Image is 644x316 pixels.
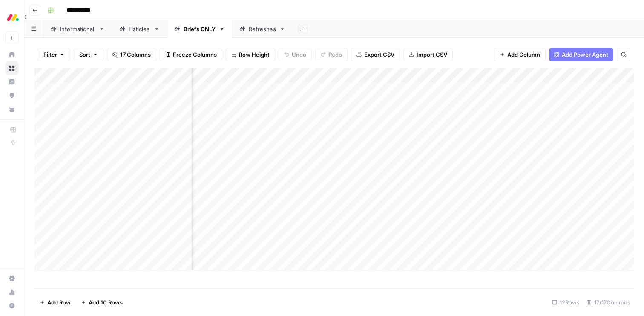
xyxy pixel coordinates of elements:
span: Redo [328,50,342,59]
button: Add Row [34,296,76,309]
button: Undo [279,48,312,61]
a: Briefs ONLY [167,20,232,38]
button: Help + Support [5,299,19,313]
span: Sort [79,50,90,59]
a: Refreshes [232,20,293,38]
button: Workspace: Monday.com [5,7,19,28]
span: Row Height [239,50,270,59]
span: Freeze Columns [173,50,217,59]
button: Import CSV [403,48,453,61]
button: Row Height [226,48,275,61]
span: Export CSV [364,50,394,59]
div: Refreshes [249,25,276,33]
span: Add 10 Rows [89,298,123,307]
button: Add Power Agent [549,48,613,61]
button: Add 10 Rows [76,296,128,309]
img: Monday.com Logo [5,10,20,25]
span: Import CSV [417,50,447,59]
a: Home [5,48,19,61]
button: Filter [38,48,70,61]
span: 17 Columns [120,50,151,59]
span: Add Row [47,298,71,307]
button: 17 Columns [107,48,156,61]
div: 12 Rows [549,296,583,309]
a: Settings [5,272,19,285]
div: Informational [60,25,95,33]
a: Listicles [112,20,167,38]
button: Freeze Columns [160,48,222,61]
div: Listicles [129,25,150,33]
span: Add Power Agent [562,50,608,59]
button: Add Column [494,48,546,61]
div: 17/17 Columns [583,296,634,309]
button: Export CSV [351,48,400,61]
a: Opportunities [5,89,19,102]
span: Filter [43,50,57,59]
button: Sort [74,48,103,61]
span: Undo [292,50,306,59]
a: Informational [43,20,112,38]
a: Insights [5,75,19,89]
a: Browse [5,61,19,75]
button: Redo [315,48,348,61]
a: Your Data [5,102,19,116]
a: Usage [5,285,19,299]
div: Briefs ONLY [184,25,216,33]
span: Add Column [507,50,540,59]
